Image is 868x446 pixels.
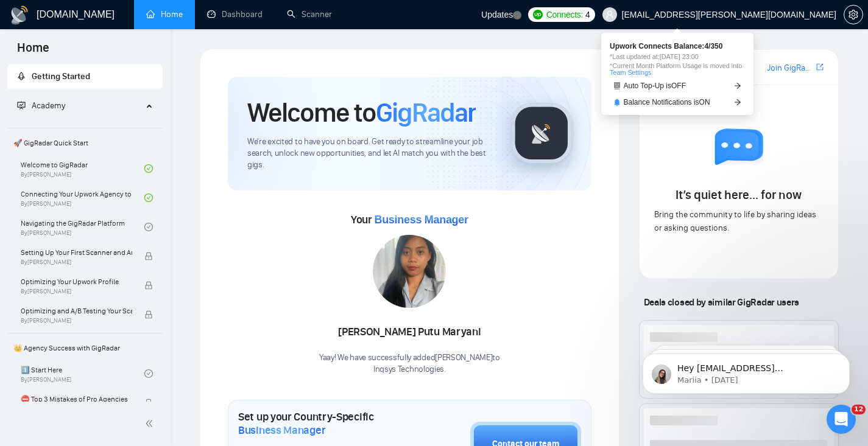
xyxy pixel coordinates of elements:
iframe: Intercom live chat [827,405,856,434]
span: Academy [17,100,65,111]
span: double-left [145,417,157,430]
span: By [PERSON_NAME] [21,259,132,266]
span: Auto Top-Up is OFF [624,82,686,89]
a: homeHome [146,9,183,19]
span: Your [351,213,468,226]
h1: Welcome to [247,96,476,129]
span: Updates [481,10,513,19]
a: Team Settings [610,69,651,76]
span: Optimizing and A/B Testing Your Scanner for Better Results [21,305,132,317]
span: Home [7,39,59,64]
a: export [816,61,824,73]
a: Welcome to GigRadarBy[PERSON_NAME] [21,155,144,182]
a: Connecting Your Upwork Agency to GigRadarBy[PERSON_NAME] [21,184,144,211]
span: arrow-right [734,99,741,106]
span: We're excited to have you on board. Get ready to streamline your job search, unlock new opportuni... [247,136,492,171]
div: Yaay! We have successfully added [PERSON_NAME] to [319,352,500,375]
span: fund-projection-screen [17,101,26,110]
span: check-circle [144,369,153,378]
span: By [PERSON_NAME] [21,317,132,324]
span: Business Manager [374,214,468,226]
span: lock [144,310,153,319]
span: Deals closed by similar GigRadar users [639,291,804,313]
p: Inqsys Technologies . [319,364,500,375]
span: check-circle [144,223,153,231]
img: gigradar-logo.png [511,103,572,164]
img: 1705910460506-WhatsApp%20Image%202024-01-22%20at%2015.55.56.jpeg [373,235,446,308]
span: Bring the community to life by sharing ideas or asking questions. [654,209,816,233]
a: setting [844,10,863,19]
span: *Last updated at: [DATE] 23:00 [610,54,745,60]
h1: Set up your Country-Specific [238,410,409,437]
span: lock [144,252,153,260]
span: lock [144,281,153,290]
img: empty chat [715,128,763,177]
span: setting [844,10,863,19]
a: Join GigRadar Slack Community [767,61,814,75]
span: By [PERSON_NAME] [21,288,132,295]
span: Academy [32,100,65,111]
a: dashboardDashboard [207,9,263,19]
span: Balance Notifications is ON [624,99,710,106]
span: lock [144,399,153,407]
span: Getting Started [32,71,90,82]
li: Getting Started [7,64,163,89]
span: Connects: [546,8,583,21]
span: export [816,62,824,72]
span: rocket [17,72,26,80]
span: Business Manager [238,423,325,437]
span: It’s quiet here... for now [676,187,802,202]
div: [PERSON_NAME] Putu Maryani [319,322,500,343]
a: Navigating the GigRadar PlatformBy[PERSON_NAME] [21,214,144,240]
iframe: Intercom notifications message [624,328,868,413]
span: Setting Up Your First Scanner and Auto-Bidder [21,246,132,259]
a: 1️⃣ Start HereBy[PERSON_NAME] [21,360,144,387]
span: robot [613,82,621,89]
span: Optimizing Your Upwork Profile [21,276,132,288]
span: ⛔ Top 3 Mistakes of Pro Agencies [21,393,132,405]
span: check-circle [144,193,153,202]
a: searchScanner [287,9,332,19]
span: 4 [585,8,590,21]
span: *Current Month Platform Usage is moved into [610,63,745,76]
a: bellBalance Notifications isONarrow-right [610,96,745,109]
a: robotAuto Top-Up isOFFarrow-right [610,80,745,92]
img: logo [10,5,29,25]
span: 🚀 GigRadar Quick Start [9,131,161,155]
span: 12 [852,405,866,414]
span: bell [613,99,621,106]
span: user [605,10,614,19]
span: check-circle [144,164,153,173]
span: 👑 Agency Success with GigRadar [9,336,161,360]
button: setting [844,5,863,24]
span: GigRadar [376,96,476,129]
span: arrow-right [734,82,741,89]
img: upwork-logo.png [533,10,543,19]
span: Upwork Connects Balance: 4 / 350 [610,43,745,50]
